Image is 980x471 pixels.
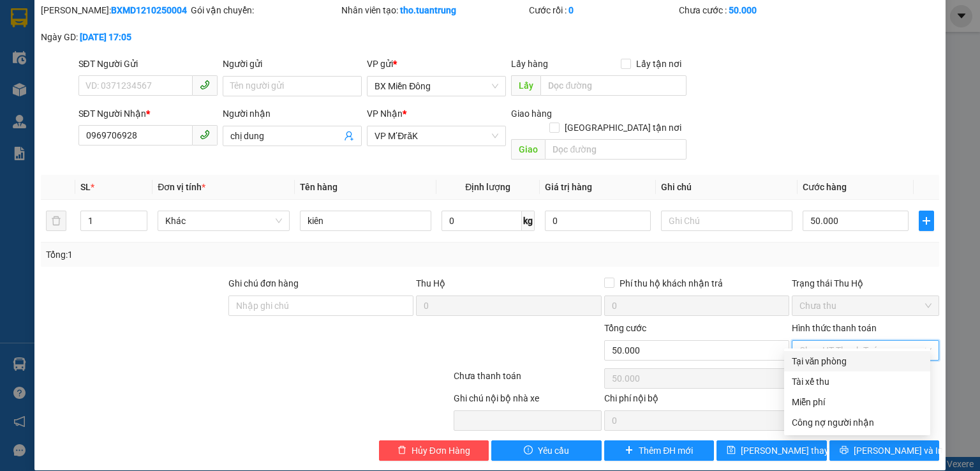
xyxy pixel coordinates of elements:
button: deleteHủy Đơn Hàng [379,440,489,461]
input: Dọc đường [540,75,687,96]
div: Cước rồi : [529,3,676,17]
div: Chưa thanh toán [452,369,602,391]
span: phone [200,80,210,90]
span: [PERSON_NAME] thay đổi [741,444,843,458]
span: Tên hàng [300,182,338,192]
b: BXMD1210250004 [111,5,187,15]
span: Định lượng [465,182,510,192]
span: Đơn vị tính [158,182,205,192]
span: SL [80,182,91,192]
div: SĐT Người Gửi [78,57,218,71]
span: plus [625,445,634,456]
div: Chưa cước : [679,3,826,17]
div: Ghi chú nội bộ nhà xe [454,391,601,410]
div: Người gửi [223,57,362,71]
input: Dọc đường [545,139,687,160]
div: Gói vận chuyển: [191,3,338,17]
span: Hủy Đơn Hàng [412,444,470,458]
div: BX Miền Đông [11,11,113,41]
span: printer [840,445,849,456]
button: printer[PERSON_NAME] và In [829,440,940,461]
button: exclamation-circleYêu cầu [491,440,602,461]
div: Trạng thái Thu Hộ [792,276,939,290]
span: kg [522,211,535,231]
span: phone [200,130,210,140]
div: [PERSON_NAME]: [41,3,188,17]
span: Lấy hàng [511,59,548,69]
div: 70.000 [10,67,115,82]
span: SL [112,89,129,107]
b: 50.000 [729,5,757,15]
b: [DATE] 17:05 [80,32,131,42]
b: 0 [568,5,574,15]
div: Miễn phí [792,395,923,409]
span: Nhận: [122,12,152,26]
div: Người nhận [223,107,362,121]
div: Công nợ người nhận [792,415,923,430]
span: Giá trị hàng [545,182,592,192]
div: Tổng: 1 [46,248,379,262]
div: Nhân viên tạo: [341,3,526,17]
span: CR : [10,68,29,82]
span: Cước hàng [803,182,847,192]
div: SĐT Người Nhận [78,107,218,121]
button: save[PERSON_NAME] thay đổi [716,440,827,461]
span: Lấy [511,75,540,96]
span: Chọn HT Thanh Toán [799,341,932,360]
label: Hình thức thanh toán [792,323,877,333]
span: Thu Hộ [416,278,445,288]
input: Ghi chú đơn hàng [228,295,413,316]
span: Tổng cước [604,323,646,333]
div: 0792627335 [122,41,225,59]
button: plusThêm ĐH mới [604,440,715,461]
div: Cước gửi hàng sẽ được ghi vào công nợ của người nhận [784,412,930,433]
span: delete [397,445,406,456]
div: Tên hàng: kien ( : 1 ) [11,90,225,106]
span: Phí thu hộ khách nhận trả [614,276,728,290]
span: user-add [344,131,354,141]
span: VP M’ĐrăK [375,126,498,146]
input: Ghi Chú [661,211,792,231]
span: [GEOGRAPHIC_DATA] tận nơi [560,121,687,135]
span: Chưa thu [799,296,932,315]
span: VP Nhận [367,108,403,119]
div: VP gửi [367,57,506,71]
span: Lấy tận nơi [631,57,687,71]
div: Tại văn phòng [792,354,923,368]
span: Giao [511,139,545,160]
div: Ngày GD: [41,30,188,44]
span: exclamation-circle [524,445,533,456]
b: tho.tuantrung [400,5,456,15]
span: Gửi: [11,12,31,26]
button: delete [46,211,66,231]
span: Giao hàng [511,108,552,119]
div: Tài xế thu [792,375,923,389]
input: VD: Bàn, Ghế [300,211,431,231]
span: Yêu cầu [538,444,569,458]
span: Thêm ĐH mới [639,444,693,458]
label: Ghi chú đơn hàng [228,278,299,288]
span: plus [919,216,933,226]
th: Ghi chú [656,175,798,200]
span: save [727,445,736,456]
div: Chú TRUNG [122,11,225,41]
span: Khác [165,211,281,230]
span: [PERSON_NAME] và In [854,444,943,458]
div: Chi phí nội bộ [604,391,789,410]
span: BX Miền Đông [375,77,498,96]
button: plus [919,211,934,231]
